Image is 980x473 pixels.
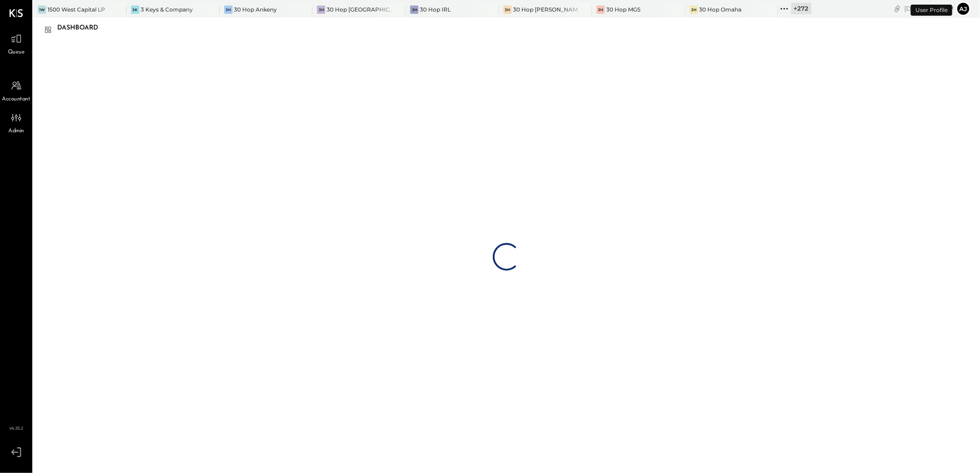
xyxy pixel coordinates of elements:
[327,6,392,13] div: 30 Hop [GEOGRAPHIC_DATA]
[0,77,32,104] a: Accountant
[38,6,46,14] div: 1W
[48,6,105,13] div: 1500 West Capital LP
[0,30,32,57] a: Queue
[690,6,698,14] div: 3H
[791,3,812,14] div: + 272
[57,21,108,35] div: Dashboard
[8,48,25,57] span: Queue
[904,4,954,13] div: [DATE]
[956,1,971,16] button: aj
[317,6,325,14] div: 3H
[131,6,139,14] div: 3K
[606,6,640,13] div: 30 Hop MGS
[513,6,578,13] div: 30 Hop [PERSON_NAME] Summit
[420,6,451,13] div: 30 Hop IRL
[410,6,418,14] div: 3H
[0,109,32,136] a: Admin
[224,6,233,14] div: 3H
[141,6,193,13] div: 3 Keys & Company
[234,6,277,13] div: 30 Hop Ankeny
[911,5,952,16] div: User Profile
[699,6,742,13] div: 30 Hop Omaha
[503,6,512,14] div: 3H
[2,95,30,104] span: Accountant
[597,6,605,14] div: 3H
[893,4,902,13] div: copy link
[8,127,24,136] span: Admin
